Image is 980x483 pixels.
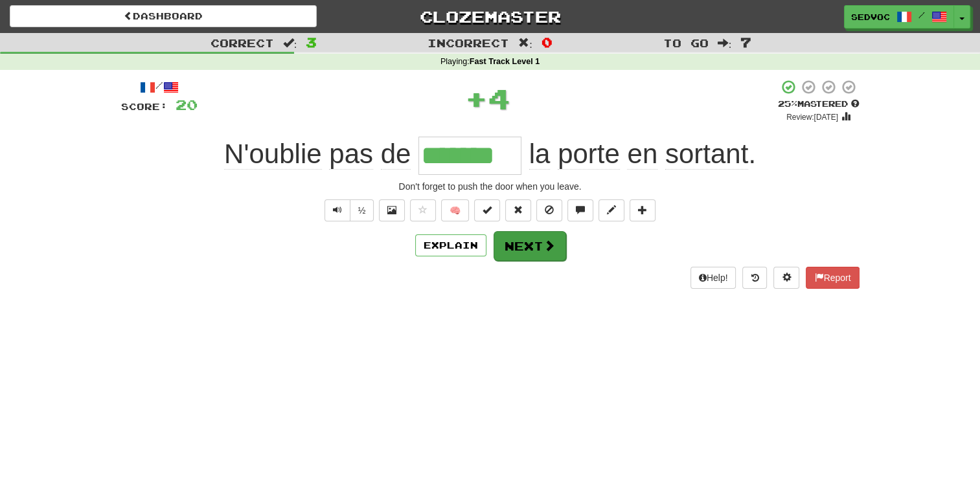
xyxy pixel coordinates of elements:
[350,199,374,221] button: ½
[630,199,655,221] button: Add to collection (alt+a)
[851,11,890,23] span: SedVoc
[663,36,709,49] span: To go
[211,36,274,49] span: Correct
[529,139,551,170] span: la
[567,199,593,221] button: Discuss sentence (alt+u)
[121,101,168,112] span: Score:
[410,199,436,221] button: Favorite sentence (alt+f)
[742,267,767,289] button: Round history (alt+y)
[325,199,350,221] button: Play sentence audio (ctl+space)
[718,38,732,49] span: :
[778,98,860,110] div: Mastered
[427,36,509,49] span: Incorrect
[505,199,531,221] button: Reset to 0% Mastered (alt+r)
[521,139,756,170] span: .
[665,139,748,170] span: sortant
[786,113,838,122] small: Review: [DATE]
[470,57,540,66] strong: Fast Track Level 1
[778,98,797,109] span: 25 %
[844,5,954,28] a: SedVoc /
[224,139,321,170] span: N'oublie
[598,199,624,221] button: Edit sentence (alt+d)
[379,199,405,221] button: Show image (alt+x)
[176,96,198,113] span: 20
[494,231,566,261] button: Next
[322,199,374,221] div: Text-to-speech controls
[10,5,317,27] a: Dashboard
[690,267,736,289] button: Help!
[488,82,510,115] span: 4
[806,267,859,289] button: Report
[518,38,532,49] span: :
[415,234,486,256] button: Explain
[541,34,553,50] span: 0
[381,139,411,170] span: de
[558,139,620,170] span: porte
[121,180,860,193] div: Don't forget to push the door when you leave.
[441,199,469,221] button: 🧠
[474,199,500,221] button: Set this sentence to 100% Mastered (alt+m)
[536,199,562,221] button: Ignore sentence (alt+i)
[329,139,373,170] span: pas
[283,38,297,49] span: :
[121,79,198,95] div: /
[306,34,317,50] span: 3
[336,5,643,28] a: Clozemaster
[465,79,488,118] span: +
[918,10,925,19] span: /
[740,34,751,50] span: 7
[627,139,657,170] span: en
